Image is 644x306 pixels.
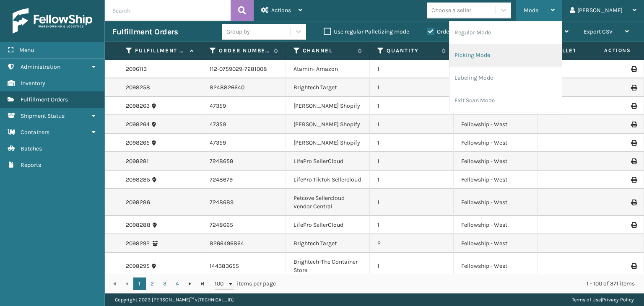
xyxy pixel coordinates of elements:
[286,234,370,253] td: Brightech Target
[286,152,370,171] td: LifePro SellerCloud
[449,67,562,89] li: Labeling Mode
[454,152,538,171] td: Fellowship - West
[202,78,286,97] td: 8248826640
[226,27,250,36] div: Group by
[286,115,370,134] td: [PERSON_NAME] Shopify
[202,171,286,189] td: 7248679
[126,262,150,270] a: 2098295
[602,297,634,303] a: Privacy Policy
[135,47,186,54] label: Fulfillment Order Id
[126,139,150,147] a: 2098265
[202,253,286,280] td: 144383655
[286,78,370,97] td: Brightech Target
[631,177,636,183] i: Print Label
[202,234,286,253] td: 8266496864
[303,47,353,54] label: Channel
[21,112,65,119] span: Shipment Status
[202,134,286,152] td: 47359
[370,216,454,234] td: 1
[286,97,370,115] td: [PERSON_NAME] Shopify
[454,253,538,280] td: Fellowship - West
[370,152,454,171] td: 1
[187,280,193,287] span: Go to the next page
[578,44,636,57] span: Actions
[126,157,149,166] a: 2098281
[126,102,150,110] a: 2098263
[158,277,171,290] a: 3
[288,280,635,288] div: 1 - 100 of 371 items
[215,280,227,288] span: 100
[572,297,601,303] a: Terms of Use
[370,189,454,216] td: 1
[427,28,508,35] label: Orders to be shipped [DATE]
[215,277,276,290] span: items per page
[202,115,286,134] td: 47359
[126,65,147,73] a: 2096113
[449,44,562,67] li: Picking Mode
[454,216,538,234] td: Fellowship - West
[631,140,636,146] i: Print Label
[431,6,471,15] div: Choose a seller
[146,277,158,290] a: 2
[324,28,409,35] label: Use regular Palletizing mode
[370,60,454,78] td: 1
[524,7,538,14] span: Mode
[454,115,538,134] td: Fellowship - West
[126,83,150,92] a: 2098258
[271,7,291,14] span: Actions
[133,277,146,290] a: 1
[202,189,286,216] td: 7248689
[286,171,370,189] td: LifePro TikTok Sellercloud
[21,129,49,136] span: Containers
[126,120,150,129] a: 2098264
[370,134,454,152] td: 1
[572,293,634,306] div: |
[454,189,538,216] td: Fellowship - West
[21,96,68,103] span: Fulfillment Orders
[286,134,370,152] td: [PERSON_NAME] Shopify
[449,21,562,44] li: Regular Mode
[370,234,454,253] td: 2
[286,216,370,234] td: LifePro SellerCloud
[199,280,206,287] span: Go to the last page
[584,28,613,35] span: Export CSV
[286,60,370,78] td: Atamin- Amazon
[126,239,150,248] a: 2098292
[454,234,538,253] td: Fellowship - West
[196,277,209,290] a: Go to the last page
[631,263,636,269] i: Print Label
[21,63,60,70] span: Administration
[631,66,636,72] i: Print Label
[126,198,150,207] a: 2098286
[454,134,538,152] td: Fellowship - West
[631,103,636,109] i: Print Label
[454,171,538,189] td: Fellowship - West
[219,47,270,54] label: Order Number
[286,253,370,280] td: Brightech-The Container Store
[171,277,184,290] a: 4
[631,158,636,164] i: Print Label
[370,97,454,115] td: 1
[286,189,370,216] td: Petcove Sellercloud Vendor Central
[202,152,286,171] td: 7248658
[13,8,92,34] img: logo
[19,47,34,54] span: Menu
[370,171,454,189] td: 1
[202,60,286,78] td: 112-0759029-7281008
[21,161,41,169] span: Reports
[449,89,562,112] li: Exit Scan Mode
[115,293,234,306] p: Copyright 2023 [PERSON_NAME]™ v [TECHNICAL_ID]
[631,200,636,205] i: Print Label
[631,85,636,91] i: Print Label
[21,145,42,152] span: Batches
[387,47,437,54] label: Quantity
[126,221,151,229] a: 2098288
[370,115,454,134] td: 1
[21,80,45,87] span: Inventory
[202,97,286,115] td: 47359
[112,27,178,37] h3: Fulfillment Orders
[631,122,636,127] i: Print Label
[370,253,454,280] td: 1
[631,222,636,228] i: Print Label
[184,277,196,290] a: Go to the next page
